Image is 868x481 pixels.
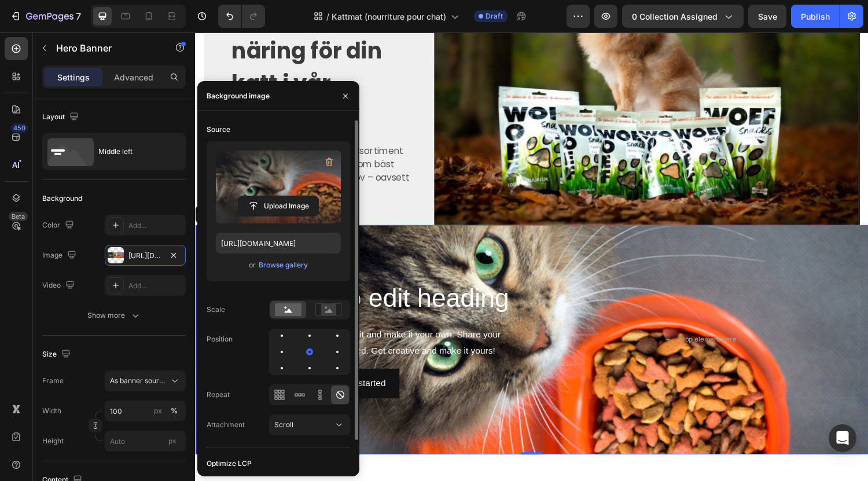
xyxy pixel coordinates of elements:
div: Repeat [207,390,230,400]
p: Hero Banner [56,41,155,55]
span: px [168,436,176,445]
iframe: Design area [195,32,868,481]
div: Image [42,248,79,263]
div: % [171,406,178,416]
label: Frame [42,376,64,386]
input: https://example.com/image.jpg [216,233,341,254]
div: px [154,406,162,416]
input: px [105,431,186,451]
button: 0 collection assigned [622,5,744,28]
div: Source [207,124,230,135]
div: Background image [207,91,270,101]
button: % [151,404,165,418]
div: This is your text block. Click to edit and make it your own. Share your product's story or servic... [9,302,338,338]
button: Get started [137,347,210,377]
span: or [249,258,256,272]
div: Browse gallery [259,260,308,270]
button: Upload Image [238,196,319,216]
input: px% [105,401,186,421]
div: Middle left [98,138,169,165]
div: Position [207,334,233,344]
div: Undo/Redo [218,5,265,28]
div: Attachment [207,420,245,430]
div: Show more [87,310,141,321]
button: Save [748,5,786,28]
p: Här hittar du vårt kompletta sortiment av kattfoder. Välj det foder som bäst passar din katts när... [38,115,227,171]
div: Background [42,193,82,204]
span: As banner source [110,376,167,386]
button: px [167,404,181,418]
div: Open Intercom Messenger [829,424,856,452]
div: Scale [207,304,225,315]
div: Drop element here [497,312,558,321]
div: Layout [42,109,81,125]
button: 7 [5,5,86,28]
div: Publish [801,10,830,23]
div: Add... [128,281,183,291]
span: Kattmat (nourriture pour chat) [332,10,446,23]
p: 7 [76,9,81,23]
div: 450 [11,123,28,133]
div: Color [42,218,76,233]
div: [URL][DOMAIN_NAME] [128,251,162,261]
span: 0 collection assigned [632,10,718,23]
span: / [326,10,329,23]
div: Rich Text Editor. Editing area: main [36,114,228,172]
button: Scroll [269,414,350,435]
button: Publish [791,5,840,28]
span: Scroll [274,420,293,429]
p: Settings [57,71,90,83]
button: Show more [42,305,186,326]
span: Draft [486,11,503,21]
div: Hero Banner [14,182,61,193]
div: Beta [9,212,28,221]
h2: Click here to edit heading [9,256,338,293]
button: Browse gallery [258,259,308,271]
div: Video [42,278,77,293]
button: As banner source [105,370,186,391]
div: Optimize LCP [207,458,252,469]
div: Get started [150,354,196,370]
span: Save [758,12,777,21]
p: Advanced [114,71,153,83]
div: Size [42,347,73,362]
div: Add... [128,221,183,231]
label: Height [42,436,64,446]
label: Width [42,406,61,416]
